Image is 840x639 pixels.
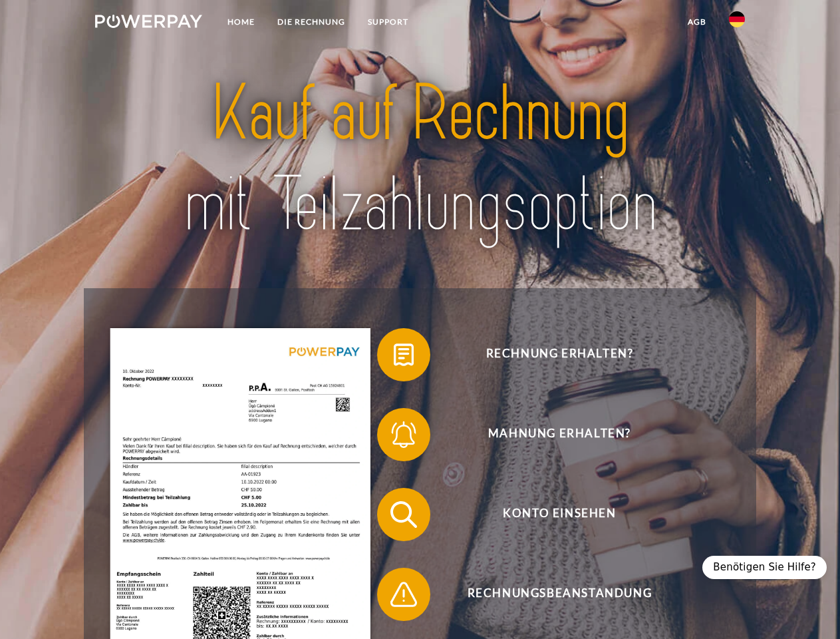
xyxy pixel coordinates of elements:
a: Home [216,10,266,34]
a: DIE RECHNUNG [266,10,356,34]
button: Konto einsehen [377,488,723,541]
img: qb_bell.svg [387,418,420,451]
img: logo-powerpay-white.svg [95,15,202,28]
div: Benötigen Sie Hilfe? [702,556,827,579]
button: Rechnung erhalten? [377,328,723,381]
a: SUPPORT [356,10,420,34]
img: qb_search.svg [387,498,420,531]
img: de [729,11,745,27]
span: Mahnung erhalten? [396,408,722,461]
span: Konto einsehen [396,488,722,541]
button: Mahnung erhalten? [377,408,723,461]
span: Rechnung erhalten? [396,328,722,381]
img: title-powerpay_de.svg [127,64,713,255]
a: agb [676,10,718,34]
img: qb_warning.svg [387,578,420,611]
img: qb_bill.svg [387,338,420,371]
button: Rechnungsbeanstandung [377,568,723,621]
span: Rechnungsbeanstandung [396,568,722,621]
